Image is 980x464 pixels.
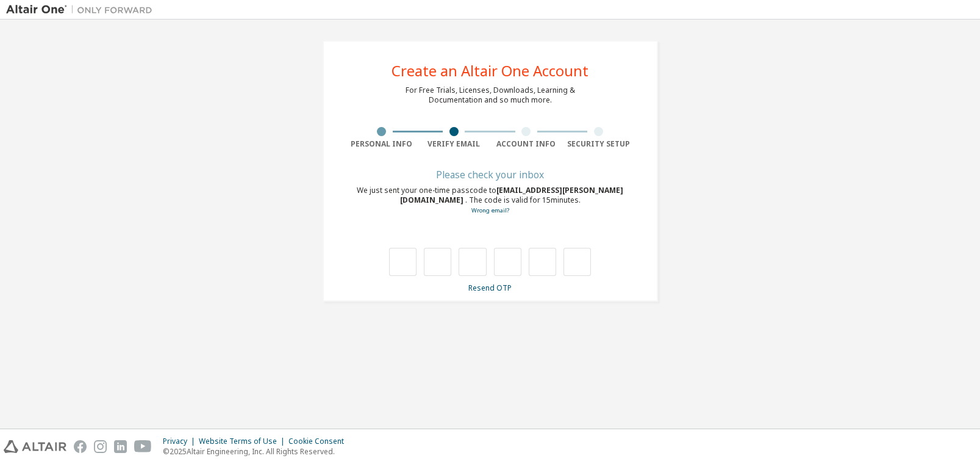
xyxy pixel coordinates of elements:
div: Security Setup [562,139,635,149]
a: Go back to the registration form [471,206,509,214]
div: Verify Email [418,139,490,149]
div: For Free Trials, Licenses, Downloads, Learning & Documentation and so much more. [406,85,575,105]
img: youtube.svg [134,440,152,453]
div: Cookie Consent [288,437,351,446]
img: instagram.svg [94,440,107,453]
img: facebook.svg [74,440,87,453]
img: linkedin.svg [114,440,127,453]
div: Create an Altair One Account [392,63,588,78]
div: We just sent your one-time passcode to . The code is valid for 15 minutes. [346,186,635,216]
div: Privacy [163,437,199,446]
img: Altair One [6,4,159,16]
p: © 2025 Altair Engineering, Inc. All Rights Reserved. [163,446,351,457]
div: Please check your inbox [346,171,635,178]
div: Website Terms of Use [199,437,288,446]
a: Resend OTP [468,283,512,293]
img: altair_logo.svg [4,440,66,453]
div: Account Info [490,139,563,149]
div: Personal Info [346,139,418,149]
span: [EMAIL_ADDRESS][PERSON_NAME][DOMAIN_NAME] [400,185,624,205]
